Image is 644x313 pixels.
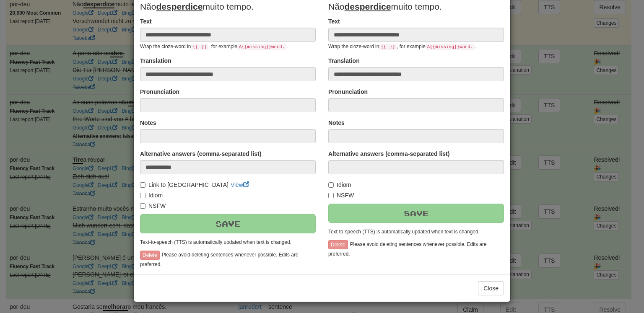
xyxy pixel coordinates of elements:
code: {{ [191,44,200,50]
code: {{ [379,44,388,50]
label: Idiom [328,181,351,189]
button: Save [328,204,504,223]
label: Translation [140,57,171,65]
button: Save [140,214,316,233]
input: Idiom [140,193,145,198]
small: Wrap the cloze-word in , for example . [328,44,476,49]
label: NSFW [328,191,354,199]
label: Alternative answers (comma-separated list) [140,150,261,158]
label: Link to [GEOGRAPHIC_DATA] [140,181,229,189]
span: Não muito tempo. [140,2,254,11]
input: NSFW [140,203,145,209]
small: Please avoid deleting sentences whenever possible. Edits are preferred. [140,252,299,267]
label: NSFW [140,202,166,210]
label: Alternative answers (comma-separated list) [328,150,449,158]
span: Não muito tempo. [328,2,442,11]
label: Text [140,17,152,26]
label: Notes [328,119,345,127]
input: Link to [GEOGRAPHIC_DATA] [140,182,145,188]
label: Notes [140,119,156,127]
small: Wrap the cloze-word in , for example . [140,44,288,49]
code: }} [200,44,208,50]
small: Text-to-speech (TTS) is automatically updated when text is changed. [328,229,480,235]
label: Pronunciation [328,88,368,96]
input: NSFW [328,193,334,198]
label: Translation [328,57,360,65]
small: Please avoid deleting sentences whenever possible. Edits are preferred. [328,241,487,256]
input: Idiom [328,182,334,188]
button: Delete [140,251,160,260]
button: Delete [328,240,348,249]
button: Close [478,281,504,295]
label: Pronunciation [140,88,179,96]
small: Text-to-speech (TTS) is automatically updated when text is changed. [140,239,291,245]
a: View [231,181,249,188]
code: }} [388,44,397,50]
label: Text [328,17,340,26]
label: Idiom [140,191,163,199]
code: A {{ missing }} word. [426,44,475,50]
u: desperdice [345,2,391,11]
u: desperdice [156,2,203,11]
code: A {{ missing }} word. [237,44,286,50]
